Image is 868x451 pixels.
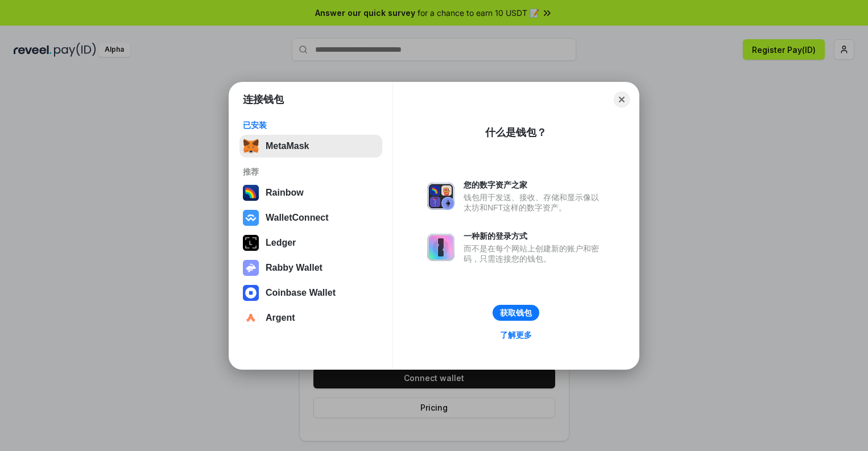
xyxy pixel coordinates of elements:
div: 钱包用于发送、接收、存储和显示像以太坊和NFT这样的数字资产。 [464,192,605,213]
h1: 连接钱包 [243,93,284,106]
div: Coinbase Wallet [266,288,336,298]
img: svg+xml,%3Csvg%20width%3D%2228%22%20height%3D%2228%22%20viewBox%3D%220%200%2028%2028%22%20fill%3D... [243,310,259,326]
img: svg+xml,%3Csvg%20width%3D%22120%22%20height%3D%22120%22%20viewBox%3D%220%200%20120%20120%22%20fil... [243,185,259,201]
div: 您的数字资产之家 [464,180,605,190]
div: Argent [266,313,295,323]
div: Rainbow [266,188,304,198]
div: 了解更多 [500,330,532,340]
div: WalletConnect [266,213,329,223]
div: 一种新的登录方式 [464,231,605,241]
button: WalletConnect [239,206,382,229]
div: 什么是钱包？ [485,126,547,139]
div: Rabby Wallet [266,263,323,273]
button: Rainbow [239,181,382,204]
button: 获取钱包 [493,305,539,321]
button: Close [614,92,630,107]
img: svg+xml,%3Csvg%20xmlns%3D%22http%3A%2F%2Fwww.w3.org%2F2000%2Fsvg%22%20width%3D%2228%22%20height%3... [243,235,259,251]
div: 获取钱包 [500,308,532,318]
img: svg+xml,%3Csvg%20width%3D%2228%22%20height%3D%2228%22%20viewBox%3D%220%200%2028%2028%22%20fill%3D... [243,285,259,301]
img: svg+xml,%3Csvg%20width%3D%2228%22%20height%3D%2228%22%20viewBox%3D%220%200%2028%2028%22%20fill%3D... [243,210,259,226]
button: Rabby Wallet [239,256,382,279]
img: svg+xml,%3Csvg%20xmlns%3D%22http%3A%2F%2Fwww.w3.org%2F2000%2Fsvg%22%20fill%3D%22none%22%20viewBox... [243,260,259,276]
div: 已安装 [243,120,379,130]
div: 推荐 [243,167,379,177]
button: Ledger [239,231,382,254]
img: svg+xml,%3Csvg%20xmlns%3D%22http%3A%2F%2Fwww.w3.org%2F2000%2Fsvg%22%20fill%3D%22none%22%20viewBox... [427,234,454,261]
a: 了解更多 [493,328,539,342]
button: Argent [239,307,382,329]
div: MetaMask [266,141,309,151]
img: svg+xml,%3Csvg%20xmlns%3D%22http%3A%2F%2Fwww.w3.org%2F2000%2Fsvg%22%20fill%3D%22none%22%20viewBox... [427,183,454,210]
img: svg+xml,%3Csvg%20fill%3D%22none%22%20height%3D%2233%22%20viewBox%3D%220%200%2035%2033%22%20width%... [243,138,259,154]
div: Ledger [266,238,296,248]
div: 而不是在每个网站上创建新的账户和密码，只需连接您的钱包。 [464,243,605,264]
button: MetaMask [239,135,382,158]
button: Coinbase Wallet [239,282,382,304]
